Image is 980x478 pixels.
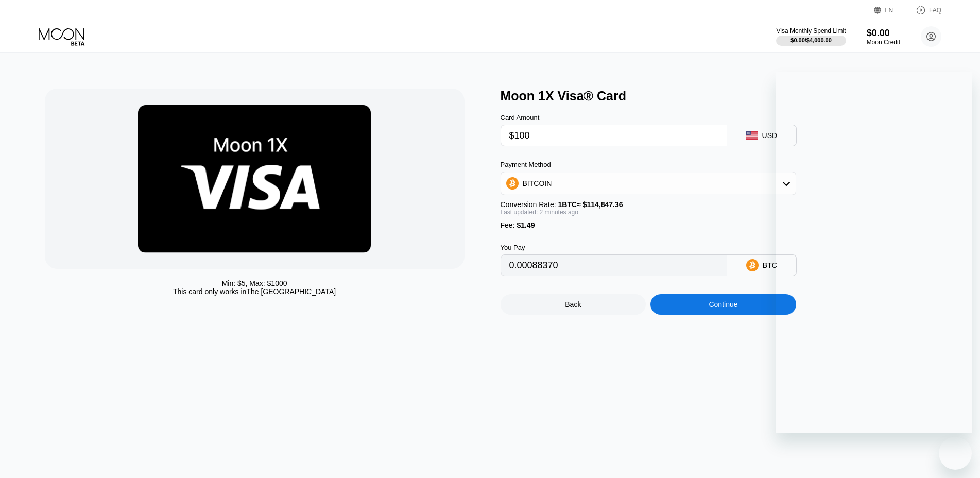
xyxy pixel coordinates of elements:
div: $0.00 / $4,000.00 [790,37,832,43]
iframe: Button to launch messaging window [939,437,972,470]
div: Last updated: 2 minutes ago [501,209,796,216]
div: EN [885,7,893,14]
div: You Pay [501,244,727,251]
div: BITCOIN [501,173,796,194]
div: Conversion Rate: [501,200,796,209]
div: Continue [709,300,737,309]
input: $0.00 [509,125,718,146]
div: Continue [650,294,796,315]
div: FAQ [905,5,941,15]
div: BTC [763,261,777,269]
div: Visa Monthly Spend Limit$0.00/$4,000.00 [776,27,846,46]
div: $0.00Moon Credit [867,28,900,46]
div: Back [501,294,646,315]
div: USD [762,131,778,140]
div: Visa Monthly Spend Limit [776,27,846,35]
div: FAQ [929,7,941,14]
div: Payment Method [501,161,796,168]
div: $0.00 [867,28,900,39]
div: Card Amount [501,114,727,122]
div: Back [565,300,581,309]
div: BITCOIN [523,179,552,187]
div: Moon Credit [867,39,900,46]
iframe: Messaging window [776,72,972,433]
span: $1.49 [517,221,535,229]
div: This card only works in The [GEOGRAPHIC_DATA] [173,287,336,296]
div: Moon 1X Visa® Card [501,89,946,104]
span: 1 BTC ≈ $114,847.36 [558,200,623,209]
div: EN [874,5,905,15]
div: Fee : [501,221,796,229]
div: Min: $ 5 , Max: $ 1000 [222,279,287,287]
